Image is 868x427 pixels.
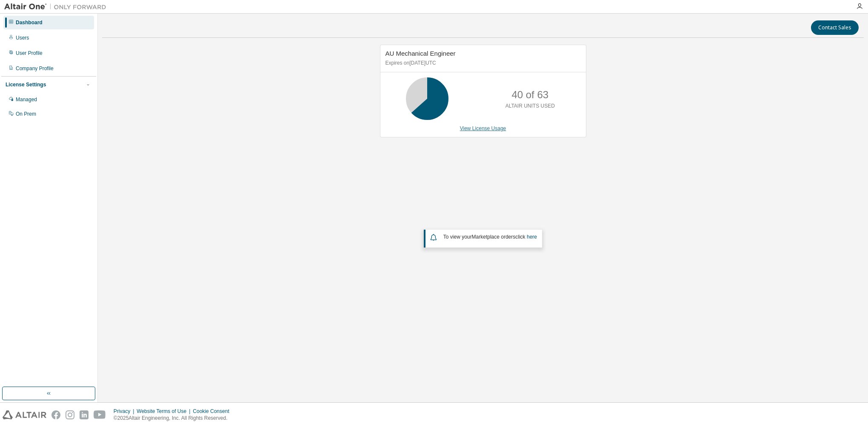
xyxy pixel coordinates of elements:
[385,60,579,67] p: Expires on [DATE] UTC
[80,410,89,419] img: linkedin.svg
[4,3,111,11] img: Altair One
[6,81,46,88] div: License Settings
[16,50,43,57] div: User Profile
[51,410,60,419] img: facebook.svg
[114,415,234,422] p: © 2025 Altair Engineering, Inc. All Rights Reserved.
[811,20,859,35] button: Contact Sales
[16,96,37,103] div: Managed
[114,408,137,415] div: Privacy
[16,34,29,41] div: Users
[527,234,537,240] a: here
[472,234,516,240] em: Marketplace orders
[94,410,106,419] img: youtube.svg
[193,408,234,415] div: Cookie Consent
[66,410,74,419] img: instagram.svg
[16,19,43,26] div: Dashboard
[16,111,36,117] div: On Prem
[3,410,46,419] img: altair_logo.svg
[443,234,537,240] span: To view your click
[505,102,555,110] p: ALTAIR UNITS USED
[460,125,506,131] a: View License Usage
[137,408,193,415] div: Website Terms of Use
[16,65,54,72] div: Company Profile
[385,50,456,57] span: AU Mechanical Engineer
[511,88,548,102] p: 40 of 63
